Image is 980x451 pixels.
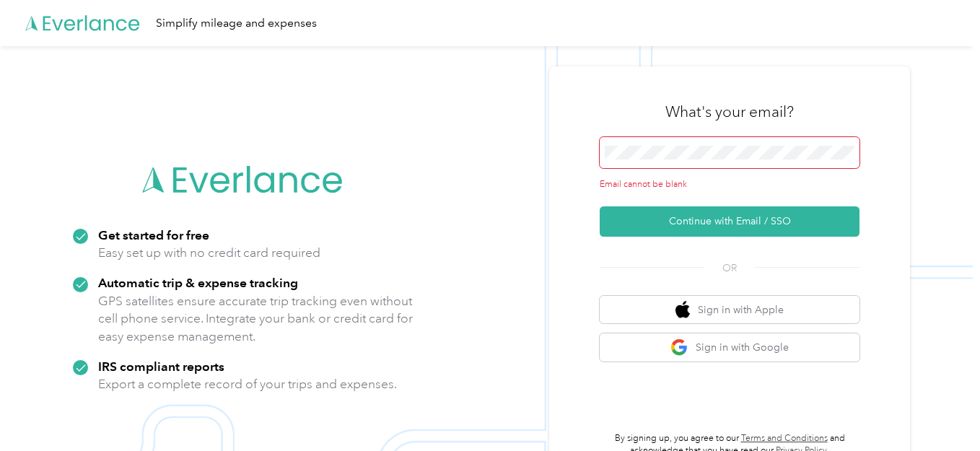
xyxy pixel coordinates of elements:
[98,244,320,262] p: Easy set up with no credit card required
[600,333,859,362] button: google logoSign in with Google
[665,102,794,122] h3: What's your email?
[600,296,859,324] button: apple logoSign in with Apple
[600,206,859,237] button: Continue with Email / SSO
[675,301,690,319] img: apple logo
[98,275,298,290] strong: Automatic trip & expense tracking
[670,338,688,356] img: google logo
[156,14,317,32] div: Simplify mileage and expenses
[600,178,859,191] div: Email cannot be blank
[98,292,414,346] p: GPS satellites ensure accurate trip tracking even without cell phone service. Integrate your bank...
[98,227,209,242] strong: Get started for free
[704,260,755,276] span: OR
[98,375,397,393] p: Export a complete record of your trips and expenses.
[741,433,828,444] a: Terms and Conditions
[98,359,224,374] strong: IRS compliant reports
